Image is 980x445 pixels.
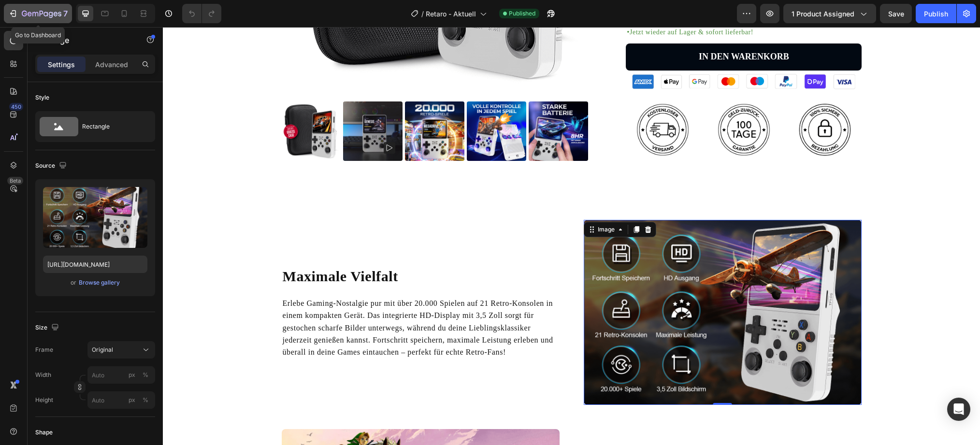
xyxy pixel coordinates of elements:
div: Publish [924,9,948,19]
p: 7 [63,8,68,19]
div: Shape [35,428,53,437]
div: Open Intercom Messenger [947,398,970,421]
button: px [140,369,151,381]
span: Erlebe Gaming-Nostalgie pur mit über 20.000 Spielen auf 21 Retro-Konsolen in einem kompakten Gerä... [120,272,390,329]
span: Save [888,10,904,18]
button: Save [880,4,912,23]
label: Frame [35,345,53,354]
div: Source [35,159,69,172]
label: Height [35,396,53,404]
span: 1 product assigned [792,9,854,19]
div: % [143,396,148,404]
img: gempages_580782547810649006-377e8246-cfe5-42ec-9add-665adde138c5.png [549,71,613,135]
div: px [129,371,135,379]
button: px [140,394,151,406]
p: Settings [48,59,75,70]
p: Image [47,34,129,46]
span: / [421,9,424,19]
div: Beta [7,177,23,185]
div: Style [35,93,49,102]
div: px [129,396,135,404]
img: gempages_580782547810649006-9a2704ac-9c28-488e-b7e9-97c465ac7464.png [421,193,699,378]
button: 7 [4,4,72,23]
span: Retaro - Aktuell [426,9,476,19]
img: gempages_580782547810649006-f075f85d-e546-40b7-b6a2-e200b957faeb.png [468,71,532,135]
div: Rectangle [82,115,141,138]
input: px% [87,391,155,409]
span: Original [92,345,113,354]
div: Image [433,198,454,207]
input: https://example.com/image.jpg [43,256,147,273]
div: Undo/Redo [182,4,221,23]
label: Width [35,371,51,379]
img: preview-image [43,187,147,248]
button: 1 product assigned [783,4,876,23]
div: % [143,371,148,379]
p: Advanced [95,59,128,70]
input: px% [87,366,155,384]
button: % [126,394,138,406]
button: Original [87,341,155,359]
div: 450 [9,103,23,111]
button: Publish [916,4,956,23]
button: % [126,369,138,381]
div: Browse gallery [79,278,120,287]
iframe: Design area [163,27,980,445]
strong: Maximale Vielfalt [120,241,235,257]
div: Size [35,321,61,334]
img: gempages_580782547810649006-19c1fc2d-569c-4249-a251-ba1ddf1d2c4d.png [463,46,699,64]
img: gempages_580782547810649006-fe4a37b4-fff9-4f32-a2b7-7dae08f742e2.png [630,71,694,135]
button: Browse gallery [78,278,120,287]
span: Published [509,9,535,18]
span: or [71,277,76,288]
